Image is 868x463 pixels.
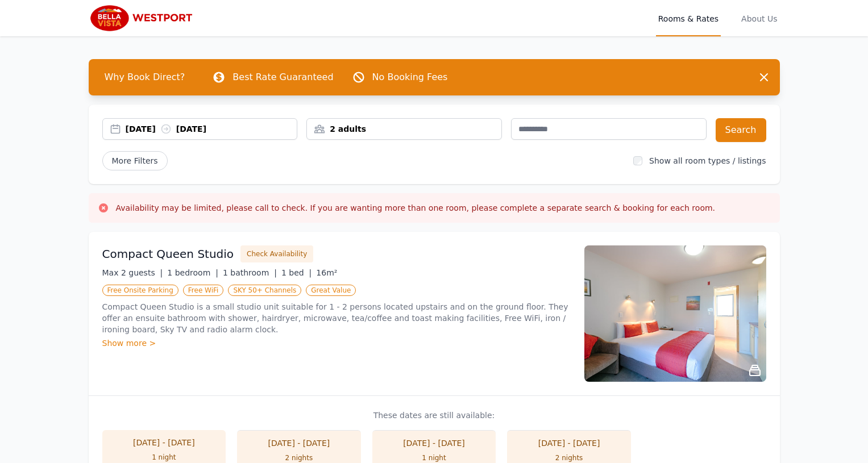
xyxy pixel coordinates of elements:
span: 16m² [316,268,337,277]
div: [DATE] - [DATE] [384,437,485,449]
span: Max 2 guests | [102,268,163,277]
p: Compact Queen Studio is a small studio unit suitable for 1 - 2 persons located upstairs and on th... [102,301,571,335]
span: 1 bed | [281,268,312,277]
div: 2 nights [518,453,620,462]
span: Why Book Direct? [95,66,194,89]
p: Best Rate Guaranteed [232,70,333,84]
button: Search [716,118,766,142]
h3: Availability may be limited, please call to check. If you are wanting more than one room, please ... [116,202,716,214]
span: SKY 50+ Channels [228,285,301,296]
img: Bella Vista Westport [89,5,198,32]
div: [DATE] - [DATE] [518,437,620,449]
div: [DATE] - [DATE] [114,437,215,448]
div: 1 night [384,453,485,462]
span: Great Value [306,285,356,296]
div: 2 adults [307,123,501,135]
label: Show all room types / listings [649,156,766,165]
div: [DATE] [DATE] [126,123,297,135]
span: Free WiFi [183,285,224,296]
div: 1 night [114,453,215,462]
span: More Filters [102,151,168,170]
div: Show more > [102,337,571,349]
p: No Booking Fees [372,70,448,84]
div: [DATE] - [DATE] [248,437,350,449]
span: 1 bedroom | [167,268,218,277]
span: 1 bathroom | [223,268,277,277]
p: These dates are still available: [102,410,766,421]
h3: Compact Queen Studio [102,246,234,262]
div: 2 nights [248,453,350,462]
button: Check Availability [240,245,313,262]
span: Free Onsite Parking [102,285,178,296]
